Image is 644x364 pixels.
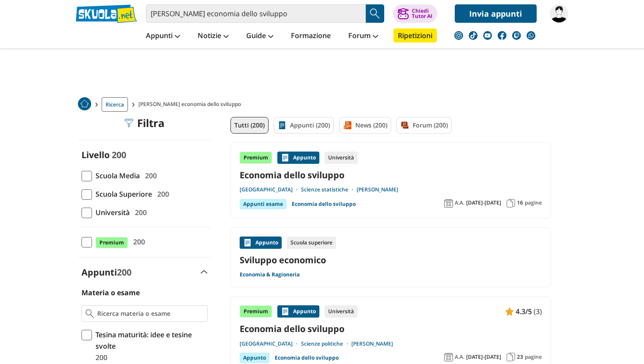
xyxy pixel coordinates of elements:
[396,117,452,134] a: Forum (200)
[287,237,336,249] div: Scuola superiore
[506,353,515,361] img: Pagine
[81,288,140,297] label: Materia o esame
[240,254,542,266] a: Sviluppo economico
[146,4,366,23] input: Cerca appunti, riassunti o versioni
[240,186,301,193] a: [GEOGRAPHIC_DATA]
[240,169,542,181] a: Economia dello sviluppo
[281,307,290,316] img: Appunti contenuto
[281,153,290,162] img: Appunti contenuto
[301,186,357,193] a: Scienze statistiche
[78,97,91,110] img: Home
[400,121,409,130] img: Forum filtro contenuto
[516,306,532,317] span: 4.3/5
[393,28,437,42] a: Ripetizioni
[240,340,301,347] a: [GEOGRAPHIC_DATA]
[455,199,464,206] span: A.A.
[466,353,501,360] span: [DATE]-[DATE]
[550,4,568,23] img: Francesco.Lupelli
[92,170,140,181] span: Scuola Media
[275,353,339,363] a: Economia dello sviluppo
[201,270,208,274] img: Apri e chiudi sezione
[274,117,334,134] a: Appunti (200)
[240,305,272,318] div: Premium
[78,97,91,112] a: Home
[325,305,357,318] div: Università
[112,149,126,161] span: 200
[144,28,182,44] a: Appunti
[81,266,131,278] label: Appunti
[131,207,147,218] span: 200
[517,199,523,206] span: 16
[393,4,437,23] button: ChiediTutor AI
[505,307,514,316] img: Appunti contenuto
[292,199,356,209] a: Economia dello sviluppo
[102,97,128,112] a: Ricerca
[96,237,128,248] span: Premium
[138,97,244,112] span: [PERSON_NAME] economia dello sviluppo
[301,340,351,347] a: Scienze politiche
[455,353,464,360] span: A.A.
[534,306,542,317] span: (3)
[243,238,252,247] img: Appunti contenuto
[117,266,131,278] span: 200
[527,31,535,40] img: WhatsApp
[97,309,204,318] input: Ricerca materia o esame
[240,271,300,278] a: Economia & Ragioneria
[412,8,432,19] div: Chiedi Tutor AI
[240,152,272,164] div: Premium
[244,28,276,44] a: Guide
[339,117,391,134] a: News (200)
[325,152,357,164] div: Università
[230,117,269,134] a: Tutti (200)
[142,170,157,181] span: 200
[92,352,107,363] span: 200
[512,31,521,40] img: twitch
[92,329,208,352] span: Tesina maturità: idee e tesine svolte
[277,152,319,164] div: Appunto
[125,119,134,127] img: Filtra filtri mobile
[455,4,537,23] a: Invia appunti
[454,31,463,40] img: instagram
[125,117,165,129] div: Filtra
[351,340,393,347] a: [PERSON_NAME]
[92,207,130,218] span: Università
[517,353,523,360] span: 23
[469,31,478,40] img: tiktok
[240,199,287,209] div: Appunti esame
[195,28,231,44] a: Notizie
[289,28,333,44] a: Formazione
[366,4,384,23] button: Search Button
[525,199,542,206] span: pagine
[240,353,269,363] div: Appunto
[81,149,110,161] label: Livello
[278,121,287,130] img: Appunti filtro contenuto
[444,353,453,361] img: Anno accademico
[154,188,169,200] span: 200
[357,186,398,193] a: [PERSON_NAME]
[506,199,515,208] img: Pagine
[444,199,453,208] img: Anno accademico
[525,353,542,360] span: pagine
[498,31,506,40] img: facebook
[130,236,145,247] span: 200
[466,199,501,206] span: [DATE]-[DATE]
[277,305,319,318] div: Appunto
[343,121,352,130] img: News filtro contenuto
[368,7,382,20] img: Cerca appunti, riassunti o versioni
[346,28,380,44] a: Forum
[240,237,282,249] div: Appunto
[92,188,152,200] span: Scuola Superiore
[240,323,542,335] a: Economia dello sviluppo
[85,309,94,318] img: Ricerca materia o esame
[483,31,492,40] img: youtube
